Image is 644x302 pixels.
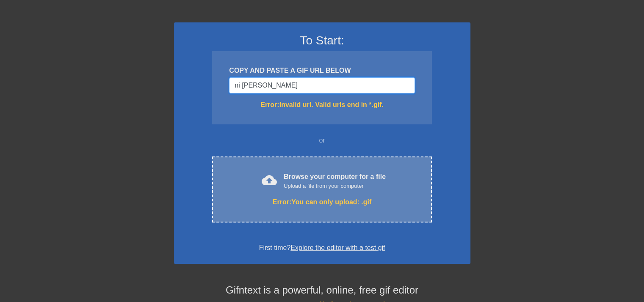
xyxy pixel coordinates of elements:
input: Username [229,77,415,93]
div: Browse your computer for a file [284,172,386,190]
span: cloud_upload [262,173,277,188]
h4: Gifntext is a powerful, online, free gif editor [174,284,470,297]
div: COPY AND PASTE A GIF URL BELOW [229,66,415,76]
div: Upload a file from your computer [284,182,386,190]
div: or [196,135,448,146]
div: Error: You can only upload: .gif [230,197,414,207]
div: Error: Invalid url. Valid urls end in *.gif. [229,100,415,110]
a: Explore the editor with a test gif [290,244,385,251]
div: First time? [185,243,459,253]
h3: To Start: [185,33,459,48]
